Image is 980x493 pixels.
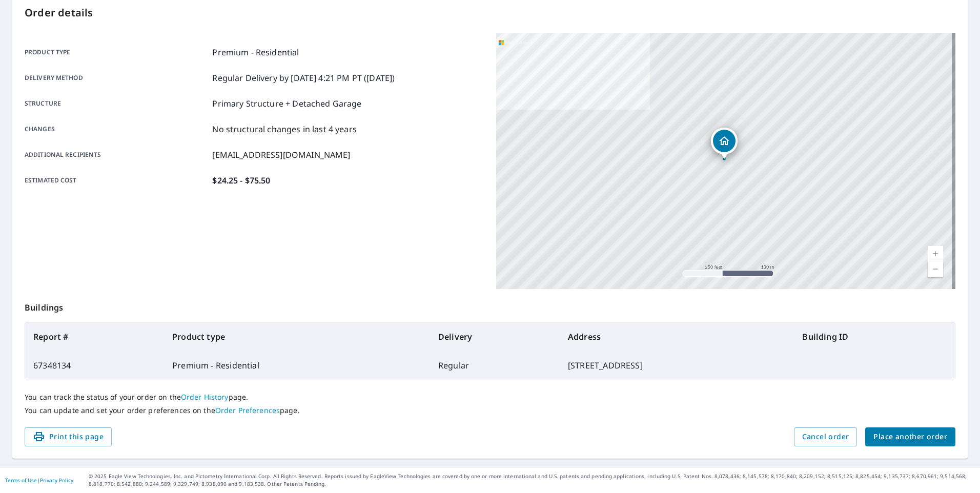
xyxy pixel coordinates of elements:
a: Order History [181,392,229,402]
p: Additional recipients [25,149,208,161]
p: Order details [25,5,955,20]
p: No structural changes in last 4 years [212,123,357,135]
p: Estimated cost [25,174,208,187]
p: $24.25 - $75.50 [212,174,270,187]
td: Premium - Residential [164,351,430,380]
span: Place another order [873,430,947,443]
button: Cancel order [794,427,857,446]
a: Current Level 17, Zoom In [928,246,943,261]
a: Current Level 17, Zoom Out [928,261,943,277]
button: Print this page [25,427,112,446]
a: Order Preferences [215,405,280,415]
th: Address [560,322,794,351]
p: Buildings [25,289,955,322]
th: Product type [164,322,430,351]
td: [STREET_ADDRESS] [560,351,794,380]
p: Changes [25,123,208,135]
th: Report # [25,322,164,351]
span: Print this page [33,430,104,443]
button: Place another order [865,427,955,446]
th: Building ID [794,322,955,351]
p: | [5,477,73,483]
p: You can update and set your order preferences on the page. [25,406,955,415]
p: Delivery method [25,72,208,84]
p: Primary Structure + Detached Garage [212,97,361,110]
p: Structure [25,97,208,110]
a: Privacy Policy [40,477,73,484]
p: © 2025 Eagle View Technologies, Inc. and Pictometry International Corp. All Rights Reserved. Repo... [89,473,975,488]
p: You can track the status of your order on the page. [25,393,955,402]
div: Dropped pin, building 1, Residential property, 8915 Vinewood Dr Dallas, TX 75228 [711,128,738,159]
td: 67348134 [25,351,164,380]
p: Premium - Residential [212,46,299,58]
th: Delivery [430,322,560,351]
td: Regular [430,351,560,380]
a: Terms of Use [5,477,37,484]
p: [EMAIL_ADDRESS][DOMAIN_NAME] [212,149,350,161]
p: Regular Delivery by [DATE] 4:21 PM PT ([DATE]) [212,72,395,84]
span: Cancel order [802,430,849,443]
p: Product type [25,46,208,58]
